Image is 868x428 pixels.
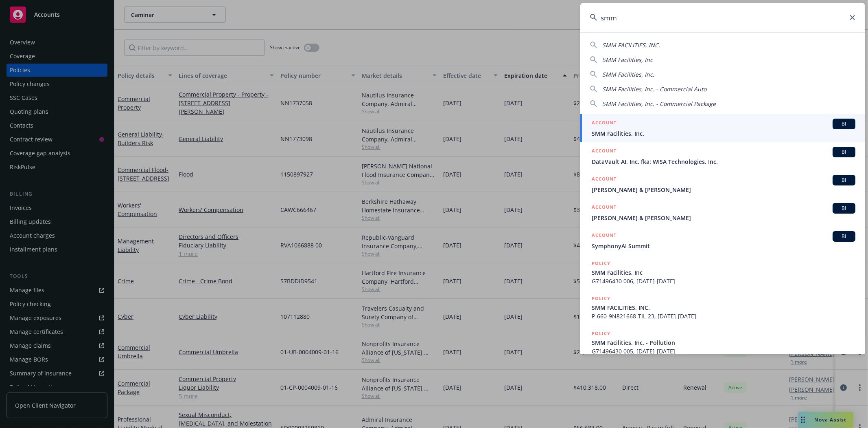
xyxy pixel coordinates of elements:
span: BI [836,148,852,156]
a: POLICYSMM Facilities, IncG71496430 006, [DATE]-[DATE] [580,255,865,290]
a: ACCOUNTBI[PERSON_NAME] & [PERSON_NAME] [580,170,865,199]
span: BI [836,176,852,184]
input: Search... [580,3,865,32]
h5: POLICY [592,259,610,267]
span: [PERSON_NAME] & [PERSON_NAME] [592,185,855,194]
a: ACCOUNTBI[PERSON_NAME] & [PERSON_NAME] [580,199,865,227]
a: POLICYSMM FACILITIES, INC.P-660-9N821668-TIL-23, [DATE]-[DATE] [580,290,865,325]
span: SymphonyAI Summit [592,242,855,250]
h5: ACCOUNT [592,147,617,157]
span: SMM Facilities, Inc. - Commercial Auto [602,85,706,93]
span: SMM Facilities, Inc [602,56,653,64]
span: [PERSON_NAME] & [PERSON_NAME] [592,214,855,222]
a: ACCOUNTBISMM Facilities, Inc. [580,114,865,142]
span: BI [836,205,852,212]
span: G71496430 006, [DATE]-[DATE] [592,277,855,285]
span: BI [836,233,852,240]
h5: POLICY [592,329,610,338]
span: SMM Facilities, Inc. [602,71,654,78]
span: SMM FACILITIES, INC. [592,303,855,312]
span: SMM Facilities, Inc. - Commercial Package [602,100,716,108]
a: ACCOUNTBIDataVault AI, Inc. fka: WISA Technologies, Inc. [580,142,865,170]
span: P-660-9N821668-TIL-23, [DATE]-[DATE] [592,312,855,320]
span: DataVault AI, Inc. fka: WISA Technologies, Inc. [592,157,855,166]
a: POLICYSMM Facilities, Inc. - PollutionG71496430 005, [DATE]-[DATE] [580,325,865,360]
span: SMM Facilities, Inc. - Pollution [592,338,855,347]
h5: POLICY [592,294,610,302]
span: SMM Facilities, Inc. [592,129,855,138]
span: SMM Facilities, Inc [592,268,855,277]
span: SMM FACILITIES, INC. [602,41,660,49]
span: BI [836,120,852,128]
h5: ACCOUNT [592,231,617,241]
a: ACCOUNTBISymphonyAI Summit [580,227,865,255]
h5: ACCOUNT [592,175,617,185]
h5: ACCOUNT [592,119,617,128]
span: G71496430 005, [DATE]-[DATE] [592,347,855,355]
h5: ACCOUNT [592,203,617,213]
